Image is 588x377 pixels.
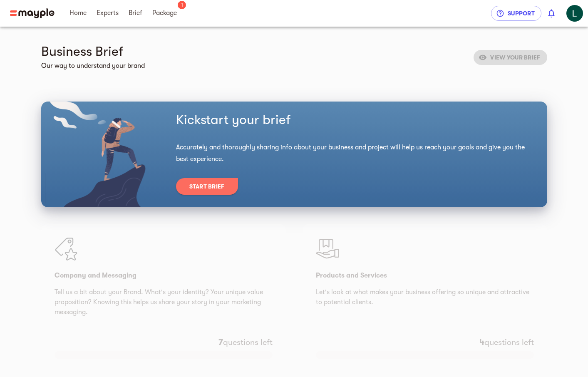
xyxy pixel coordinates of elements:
img: productsAndServicesV4 [316,237,339,260]
h6: Accurately and thoroughly sharing info about your business and project will help us reach your go... [176,141,537,165]
p: Tell us a bit about your Brand. What's your identity? Your unique value proposition? Knowing this... [55,287,273,317]
button: Start Brief [176,178,238,195]
p: Let's look at what makes your business offering so unique and attractive to potential clients. [316,287,534,317]
button: show 0 new notifications [541,3,561,23]
p: Company and Messaging [55,270,273,280]
h4: Business Brief [41,43,467,60]
img: YFrZJb3ROObTHv82R5Gf [566,5,583,22]
strong: 7 [218,337,223,347]
strong: 4 [479,337,484,347]
img: Main logo [10,8,55,18]
span: questions left [479,337,534,347]
span: Start Brief [189,181,225,191]
span: Brief [129,8,142,18]
span: questions left [218,337,273,347]
button: Support [491,6,541,21]
span: Home [69,8,87,18]
p: Products and Services [316,270,534,280]
span: 1 [178,1,186,9]
h4: Kickstart your brief [176,112,537,128]
h6: Our way to understand your brand [41,60,467,72]
span: Support [498,8,535,18]
img: companyAndMessagingV4 [55,237,78,260]
span: Experts [97,8,119,18]
span: Brief was not filled yet. [474,53,547,60]
span: Package [152,8,177,18]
